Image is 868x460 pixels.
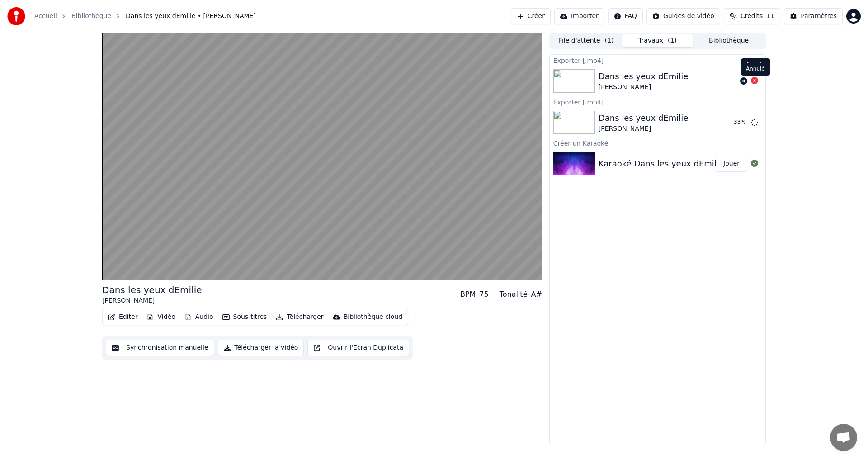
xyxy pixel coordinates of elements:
div: Dans les yeux dEmilie [102,284,202,296]
div: [PERSON_NAME] [599,124,689,133]
div: Annulé [741,63,770,76]
div: BPM [460,289,476,300]
div: [PERSON_NAME] [102,296,202,305]
button: Bibliothèque [693,34,764,47]
div: Créer un Karaoké [550,138,765,148]
div: Annulé [741,58,770,71]
div: Exporter [.mp4] [550,96,765,107]
a: Accueil [34,12,57,21]
a: Bibliothèque [71,12,111,21]
div: Tonalité [500,289,528,300]
button: Ouvrir l'Ecran Duplicata [307,340,409,356]
span: ( 1 ) [605,36,614,45]
nav: breadcrumb [34,12,256,21]
div: Karaoké Dans les yeux dEmilie - [PERSON_NAME] _ [599,157,806,170]
span: ( 1 ) [668,36,677,45]
span: Crédits [741,12,763,21]
img: youka [7,7,25,25]
span: 11 [766,12,774,21]
button: Crédits11 [724,8,780,24]
button: Audio [181,311,217,323]
button: Synchronisation manuelle [106,340,214,356]
button: Paramètres [784,8,843,24]
div: A# [531,289,542,300]
button: Importer [554,8,604,24]
button: Guides de vidéo [646,8,720,24]
div: [PERSON_NAME] [599,83,689,92]
div: Bibliothèque cloud [344,313,402,322]
button: FAQ [608,8,643,24]
button: Télécharger la vidéo [218,340,304,356]
button: Travaux [622,34,693,47]
button: Jouer [716,156,747,172]
div: 33 % [734,119,747,126]
div: 75 [479,289,488,300]
button: Télécharger [272,311,327,323]
button: Éditer [104,311,141,323]
button: File d'attente [551,34,622,47]
button: Créer [511,8,551,24]
div: Dans les yeux dEmilie [599,112,689,124]
div: Exporter [.mp4] [550,55,765,66]
div: Dans les yeux dEmilie [599,70,689,83]
span: Dans les yeux dEmilie • [PERSON_NAME] [126,12,256,21]
button: Vidéo [143,311,179,323]
button: Sous-titres [219,311,271,323]
a: Ouvrir le chat [830,424,857,451]
div: Paramètres [801,12,837,21]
